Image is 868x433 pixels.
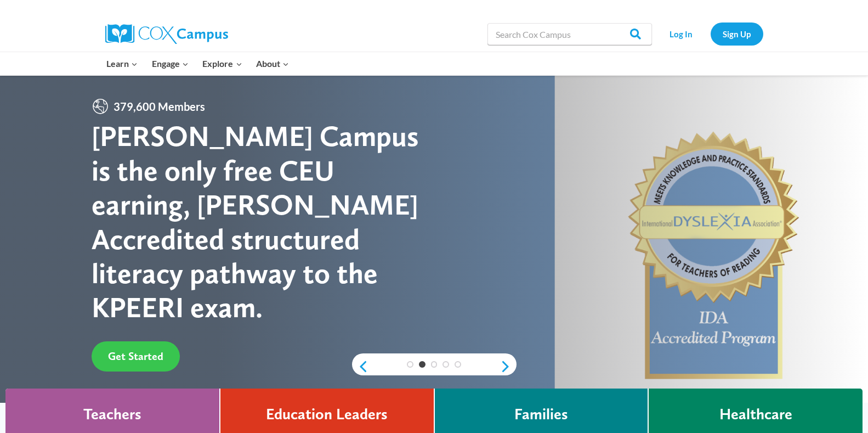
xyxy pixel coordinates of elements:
[352,360,368,373] a: previous
[487,23,652,45] input: Search Cox Campus
[514,405,568,424] h4: Families
[419,361,426,368] a: 2
[657,23,763,45] nav: Secondary Navigation
[500,360,517,373] a: next
[657,23,705,45] a: Log In
[105,24,228,44] img: Cox Campus
[719,405,792,424] h4: Healthcare
[83,405,141,424] h4: Teachers
[92,119,434,324] div: [PERSON_NAME] Campus is the only free CEU earning, [PERSON_NAME] Accredited structured literacy p...
[145,52,196,75] button: Child menu of Engage
[711,23,763,45] a: Sign Up
[455,361,461,368] a: 5
[266,405,388,424] h4: Education Leaders
[109,98,209,115] span: 379,600 Members
[100,52,296,75] nav: Primary Navigation
[100,52,145,75] button: Child menu of Learn
[249,52,296,75] button: Child menu of About
[196,52,249,75] button: Child menu of Explore
[442,361,449,368] a: 4
[407,361,413,368] a: 1
[352,356,517,378] div: content slider buttons
[92,341,180,372] a: Get Started
[108,350,163,363] span: Get Started
[431,361,438,368] a: 3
